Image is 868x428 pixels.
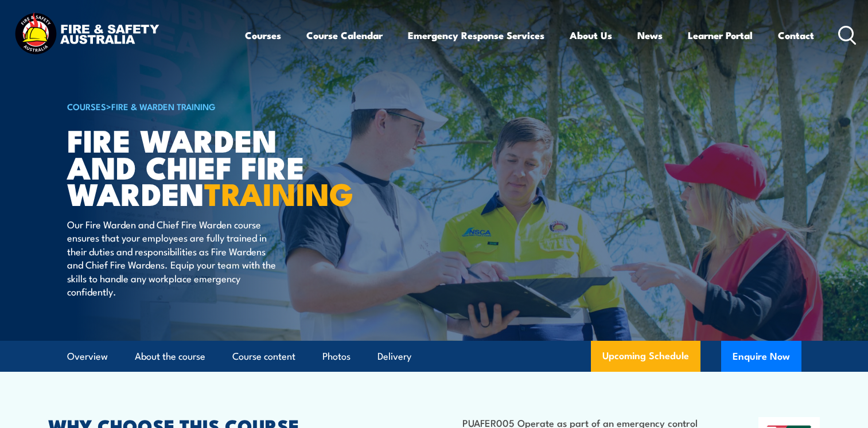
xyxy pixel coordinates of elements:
[688,20,753,50] a: Learner Portal
[232,341,295,372] a: Course content
[67,341,108,372] a: Overview
[322,341,351,372] a: Photos
[67,126,351,207] h1: Fire Warden and Chief Fire Warden
[67,99,351,113] h6: >
[245,20,281,50] a: Courses
[135,341,205,372] a: About the course
[67,100,106,112] a: COURSES
[111,100,216,112] a: Fire & Warden Training
[408,20,544,50] a: Emergency Response Services
[377,341,411,372] a: Delivery
[778,20,814,50] a: Contact
[67,217,277,298] p: Our Fire Warden and Chief Fire Warden course ensures that your employees are fully trained in the...
[637,20,663,50] a: News
[204,169,353,216] strong: TRAINING
[570,20,612,50] a: About Us
[721,341,801,372] button: Enquire Now
[591,341,700,372] a: Upcoming Schedule
[306,20,383,50] a: Course Calendar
